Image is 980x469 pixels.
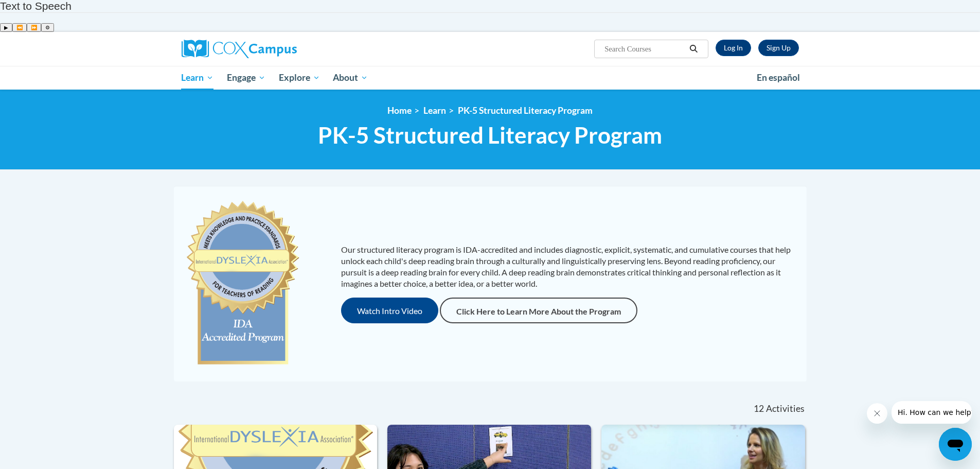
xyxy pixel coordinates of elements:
a: Log In [716,40,751,56]
button: Previous [12,23,27,32]
a: Home [387,105,412,116]
iframe: Message from company [892,401,972,424]
span: Learn [181,72,213,84]
a: Explore [272,66,327,90]
span: PK-5 Structured Literacy Program [318,121,662,149]
p: Our structured literacy program is IDA-accredited and includes diagnostic, explicit, systematic, ... [341,244,796,289]
span: 12 [754,403,764,414]
img: c477cda6-e343-453b-bfce-d6f9e9818e1c.png [184,196,302,371]
a: En español [750,67,807,89]
span: Hi. How can we help? [6,7,83,15]
button: Search [686,43,701,55]
span: Explore [279,72,320,84]
a: Click Here to Learn More About the Program [440,298,637,323]
a: Learn [175,66,221,90]
span: En español [757,72,800,83]
button: Forward [27,23,41,32]
iframe: Button to launch messaging window [939,428,972,461]
a: PK-5 Structured Literacy Program [458,105,593,116]
iframe: Close message [867,403,887,424]
a: Engage [220,66,272,90]
button: Settings [41,23,54,32]
a: Cox Campus [182,40,377,58]
a: Register [758,40,799,56]
button: Watch Intro Video [341,298,438,323]
span: Activities [766,403,805,414]
a: Learn [423,105,446,116]
input: Search Courses [603,43,686,55]
span: About [333,72,368,84]
a: About [326,66,375,90]
div: Main menu [166,66,814,90]
img: Cox Campus [182,40,297,58]
span: Engage [227,72,265,84]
